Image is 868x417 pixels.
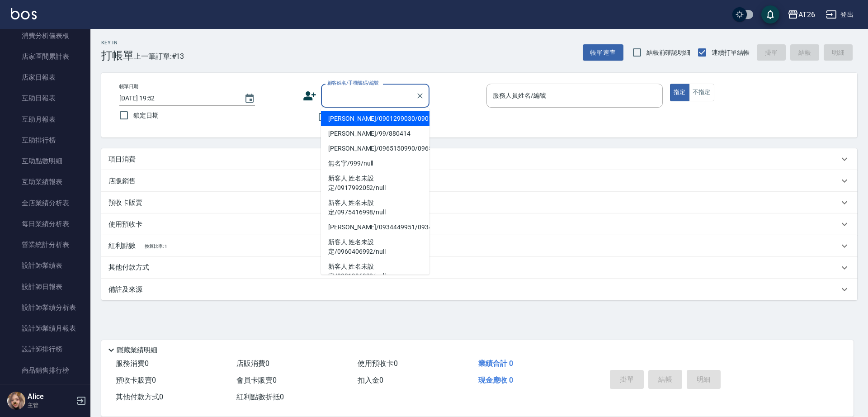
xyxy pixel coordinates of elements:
[119,91,235,106] input: YYYY/MM/DD hh:mm
[4,88,87,109] a: 互助日報表
[101,148,857,170] div: 項目消費
[4,318,87,339] a: 設計師業績月報表
[761,5,779,24] button: save
[119,83,138,90] label: 帳單日期
[321,235,429,259] li: 新客人 姓名未設定/0960406992/null
[321,220,429,235] li: [PERSON_NAME]/0934449951/0934449951
[4,255,87,276] a: 設計師業績表
[101,49,134,62] h3: 打帳單
[321,111,429,126] li: [PERSON_NAME]/0901299030/0901299030
[321,195,429,220] li: 新客人 姓名未設定/0975416998/null
[108,241,167,251] p: 紅利點數
[101,279,857,300] div: 備註及來源
[28,401,74,409] p: 主管
[4,109,87,130] a: 互助月報表
[133,111,159,120] span: 鎖定日期
[101,213,857,235] div: 使用預收卡
[236,376,277,384] span: 會員卡販賣 0
[7,392,25,410] img: Person
[4,276,87,297] a: 設計師日報表
[478,359,513,368] span: 業績合計 0
[101,170,857,192] div: 店販銷售
[108,176,136,186] p: 店販銷售
[117,346,157,355] p: 隱藏業績明細
[4,25,87,46] a: 消費分析儀表板
[4,297,87,318] a: 設計師業績分析表
[321,156,429,171] li: 無名字/999/null
[784,5,819,24] button: AT26
[4,339,87,360] a: 設計師排行榜
[116,376,156,384] span: 預收卡販賣 0
[358,376,383,384] span: 扣入金 0
[108,285,142,294] p: 備註及來源
[670,84,689,101] button: 指定
[4,171,87,192] a: 互助業績報表
[321,141,429,156] li: [PERSON_NAME]/0965150990/0965150990
[689,84,714,101] button: 不指定
[4,130,87,151] a: 互助排行榜
[321,171,429,195] li: 新客人 姓名未設定/0917992052/null
[239,88,260,109] button: Choose date, selected date is 2025-10-11
[108,263,154,273] p: 其他付款方式
[358,359,398,368] span: 使用預收卡 0
[101,257,857,279] div: 其他付款方式
[321,259,429,284] li: 新客人 姓名未設定/0981996922/null
[4,213,87,234] a: 每日業績分析表
[798,9,815,20] div: AT26
[116,359,149,368] span: 服務消費 0
[4,67,87,88] a: 店家日報表
[116,393,163,401] span: 其他付款方式 0
[108,155,136,164] p: 項目消費
[414,90,426,102] button: Clear
[145,244,167,249] span: 換算比率: 1
[4,234,87,255] a: 營業統計分析表
[101,235,857,257] div: 紅利點數換算比率: 1
[646,48,691,57] span: 結帳前確認明細
[712,48,750,57] span: 連續打單結帳
[583,44,623,61] button: 帳單速查
[321,126,429,141] li: [PERSON_NAME]/99/880414
[4,360,87,381] a: 商品銷售排行榜
[101,192,857,213] div: 預收卡販賣
[4,151,87,171] a: 互助點數明細
[108,220,142,229] p: 使用預收卡
[4,46,87,67] a: 店家區間累計表
[134,51,184,62] span: 上一筆訂單:#13
[108,198,142,208] p: 預收卡販賣
[327,80,379,86] label: 顧客姓名/手機號碼/編號
[101,40,134,46] h2: Key In
[4,381,87,402] a: 商品消耗明細
[28,392,74,401] h5: Alice
[4,193,87,213] a: 全店業績分析表
[478,376,513,384] span: 現金應收 0
[11,8,37,19] img: Logo
[236,393,284,401] span: 紅利點數折抵 0
[822,6,857,23] button: 登出
[236,359,269,368] span: 店販消費 0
